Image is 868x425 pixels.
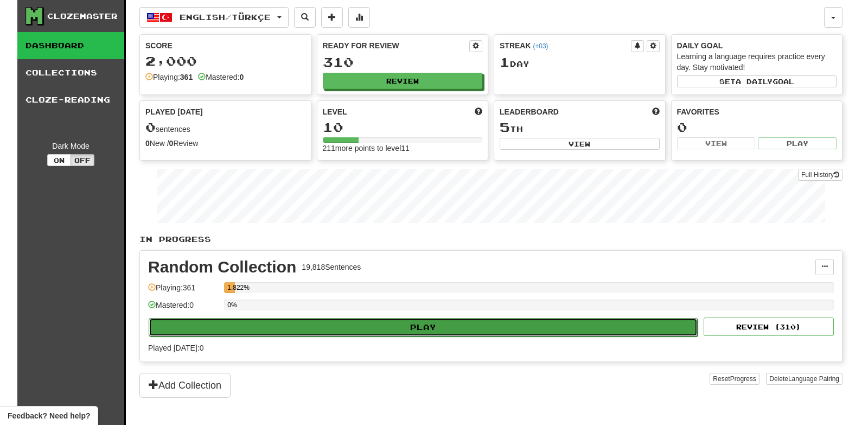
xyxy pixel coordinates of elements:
button: More stats [348,7,370,28]
span: 0 [145,119,156,135]
div: 310 [323,55,483,69]
span: English / Türkçe [180,12,271,22]
button: View [677,137,756,149]
div: 1.822% [227,282,235,293]
div: Score [145,40,305,51]
div: Learning a language requires practice every day. Stay motivated! [677,51,837,73]
button: Review [323,73,483,89]
button: Seta dailygoal [677,75,837,87]
a: Cloze-Reading [17,86,124,113]
div: 211 more points to level 11 [323,143,483,154]
span: Language Pairing [788,375,839,383]
span: a daily [736,78,773,85]
span: This week in points, UTC [652,106,660,117]
button: Play [758,137,837,149]
button: Review (310) [704,318,834,336]
span: Played [DATE]: 0 [148,344,203,352]
span: Open feedback widget [8,410,90,421]
div: 2,000 [145,54,305,68]
span: Score more points to level up [475,106,482,117]
button: Play [149,318,698,337]
div: Dark Mode [25,141,116,151]
div: Ready for Review [323,40,470,51]
div: 0 [677,120,837,134]
div: 19,818 Sentences [302,262,361,272]
span: 1 [500,54,510,69]
div: Playing: [145,72,193,83]
span: 5 [500,119,510,135]
button: English/Türkçe [139,7,289,28]
strong: 0 [145,139,150,148]
strong: 361 [180,73,193,81]
button: ResetProgress [710,373,759,385]
button: Off [71,154,94,166]
div: Favorites [677,106,837,117]
div: th [500,120,660,135]
div: Mastered: 0 [148,300,219,318]
div: sentences [145,120,305,135]
div: Playing: 361 [148,282,219,300]
a: Full History [798,169,843,181]
button: Add Collection [139,373,231,398]
div: 10 [323,120,483,134]
span: Progress [730,375,756,383]
div: Day [500,55,660,69]
a: Collections [17,59,124,86]
span: Leaderboard [500,106,559,117]
div: Clozemaster [47,11,118,22]
button: DeleteLanguage Pairing [766,373,843,385]
div: New / Review [145,138,305,149]
strong: 0 [169,139,174,148]
button: Search sentences [294,7,316,28]
div: Mastered: [198,72,244,83]
p: In Progress [139,234,843,245]
span: Level [323,106,347,117]
a: (+03) [533,42,548,50]
div: Daily Goal [677,40,837,51]
button: View [500,138,660,150]
strong: 0 [239,73,244,81]
div: Streak [500,40,631,51]
span: Played [DATE] [145,106,203,117]
a: Dashboard [17,32,124,59]
div: Random Collection [148,259,296,275]
button: Add sentence to collection [321,7,343,28]
button: On [47,154,71,166]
